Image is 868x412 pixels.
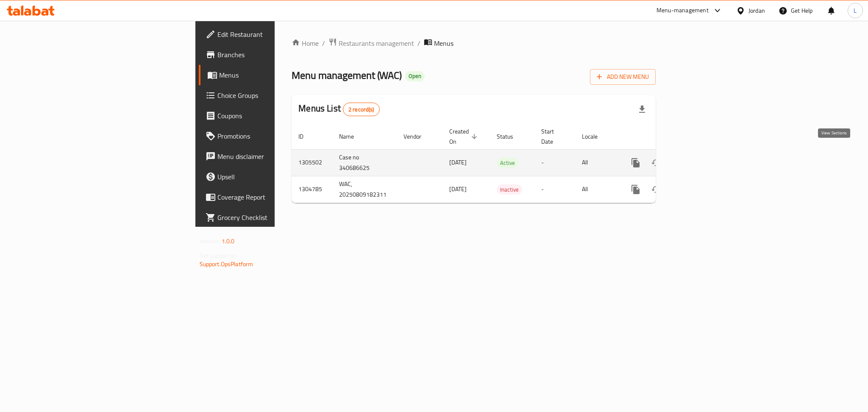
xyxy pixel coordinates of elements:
[199,187,340,207] a: Coverage Report
[626,153,646,173] button: more
[219,70,334,80] span: Menus
[405,71,425,81] div: Open
[646,153,666,173] button: Change Status
[217,151,334,161] span: Menu disclaimer
[217,29,334,39] span: Edit Restaurant
[575,176,619,203] td: All
[657,6,709,16] div: Menu-management
[597,72,649,82] span: Add New Menu
[541,126,565,147] span: Start Date
[200,250,239,261] span: Get support on:
[199,146,340,167] a: Menu disclaimer
[590,69,656,85] button: Add New Menu
[632,99,652,120] div: Export file
[200,259,253,270] a: Support.OpsPlatform
[619,124,714,150] th: Actions
[199,85,340,106] a: Choice Groups
[534,149,575,176] td: -
[449,157,467,168] span: [DATE]
[343,103,380,116] div: Total records count
[332,176,397,203] td: WAC, 20250809182311
[854,6,857,15] span: L
[217,212,334,223] span: Grocery Checklist
[217,50,334,60] span: Branches
[646,179,666,200] button: Change Status
[403,131,432,142] span: Vendor
[199,65,340,85] a: Menus
[217,172,334,182] span: Upsell
[497,131,524,142] span: Status
[217,111,334,121] span: Coupons
[497,158,518,168] span: Active
[222,236,235,247] span: 1.0.0
[199,24,340,45] a: Edit Restaurant
[534,176,575,203] td: -
[626,179,646,200] button: more
[339,38,414,48] span: Restaurants management
[199,167,340,187] a: Upsell
[748,6,765,15] div: Jordan
[217,90,334,100] span: Choice Groups
[343,106,379,114] span: 2 record(s)
[417,38,420,48] li: /
[449,184,467,195] span: [DATE]
[217,192,334,202] span: Coverage Report
[575,149,619,176] td: All
[298,102,379,116] h2: Menus List
[434,38,453,48] span: Menus
[217,131,334,141] span: Promotions
[497,185,522,195] span: Inactive
[199,126,340,146] a: Promotions
[328,38,414,49] a: Restaurants management
[497,158,518,168] div: Active
[405,72,425,80] span: Open
[339,131,365,142] span: Name
[298,131,314,142] span: ID
[332,149,397,176] td: Case no 340686625
[582,131,609,142] span: Locale
[292,124,714,203] table: enhanced table
[200,236,220,247] span: Version:
[199,106,340,126] a: Coupons
[199,45,340,65] a: Branches
[292,38,656,49] nav: breadcrumb
[199,207,340,228] a: Grocery Checklist
[449,126,480,147] span: Created On
[292,66,402,85] span: Menu management ( WAC )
